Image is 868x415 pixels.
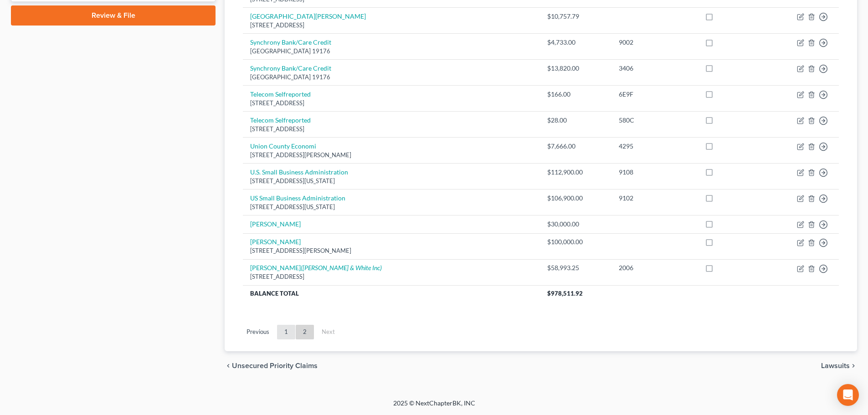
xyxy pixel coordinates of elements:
a: Telecom Selfreported [250,116,311,124]
div: 580C [619,116,690,125]
i: ([PERSON_NAME] & White Inc) [301,264,382,272]
span: Lawsuits [821,362,850,369]
div: [STREET_ADDRESS][PERSON_NAME] [250,151,533,159]
div: $10,757.79 [547,12,604,21]
a: Synchrony Bank/Care Credit [250,64,331,72]
div: $100,000.00 [547,237,604,246]
a: [GEOGRAPHIC_DATA][PERSON_NAME] [250,12,366,20]
a: 2 [296,325,314,339]
span: $978,511.92 [547,290,583,297]
a: Review & File [11,5,216,26]
div: $58,993.25 [547,263,604,272]
a: 1 [277,325,295,339]
button: Lawsuits chevron_right [821,362,857,369]
div: $166.00 [547,90,604,99]
div: 3406 [619,64,690,73]
div: [STREET_ADDRESS][US_STATE] [250,177,533,185]
div: $28.00 [547,116,604,125]
div: 2025 © NextChapterBK, INC [175,399,694,415]
a: [PERSON_NAME]([PERSON_NAME] & White Inc) [250,264,382,272]
div: $4,733.00 [547,38,604,47]
div: $106,900.00 [547,194,604,203]
div: [STREET_ADDRESS][PERSON_NAME] [250,246,533,255]
div: $112,900.00 [547,168,604,177]
div: [STREET_ADDRESS] [250,125,533,133]
div: 6E9F [619,90,690,99]
a: Union County Economi [250,142,316,150]
div: $30,000.00 [547,220,604,229]
div: 9002 [619,38,690,47]
div: 4295 [619,142,690,151]
div: [STREET_ADDRESS][US_STATE] [250,203,533,211]
i: chevron_right [850,362,857,369]
div: 2006 [619,263,690,272]
i: chevron_left [225,362,232,369]
div: Open Intercom Messenger [837,384,859,406]
div: [STREET_ADDRESS] [250,272,533,281]
div: [STREET_ADDRESS] [250,21,533,30]
a: [PERSON_NAME] [250,220,301,228]
div: 9108 [619,168,690,177]
a: U.S. Small Business Administration [250,168,348,176]
div: [STREET_ADDRESS] [250,99,533,108]
a: Synchrony Bank/Care Credit [250,38,331,46]
div: $7,666.00 [547,142,604,151]
span: Unsecured Priority Claims [232,362,318,369]
div: [GEOGRAPHIC_DATA] 19176 [250,73,533,82]
div: 9102 [619,194,690,203]
div: [GEOGRAPHIC_DATA] 19176 [250,47,533,56]
a: [PERSON_NAME] [250,238,301,246]
div: $13,820.00 [547,64,604,73]
th: Balance Total [243,285,540,302]
a: Telecom Selfreported [250,90,311,98]
a: US Small Business Administration [250,194,345,202]
button: chevron_left Unsecured Priority Claims [225,362,318,369]
a: Previous [239,325,277,339]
